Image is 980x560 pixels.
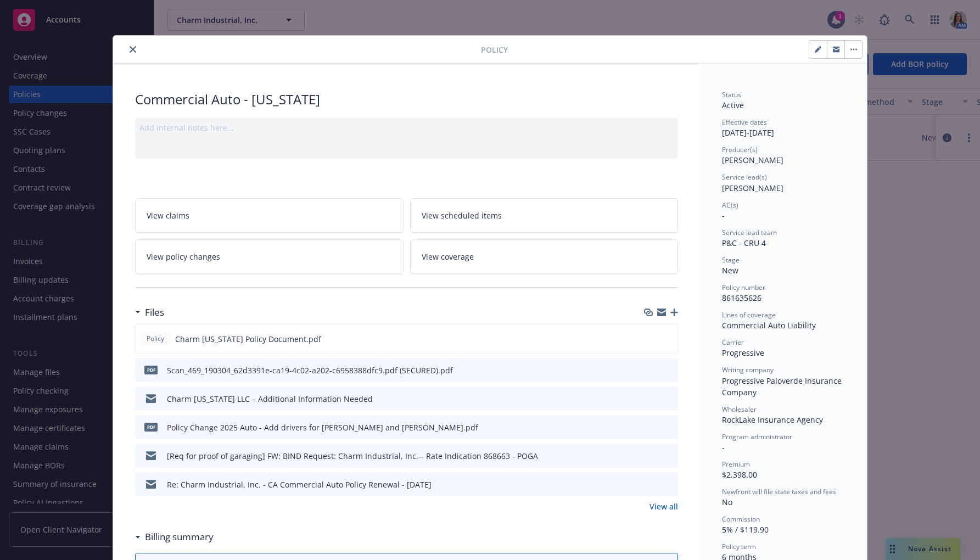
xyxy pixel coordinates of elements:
[167,422,478,433] div: Policy Change 2025 Auto - Add drivers for [PERSON_NAME] and [PERSON_NAME].pdf
[722,293,761,303] span: 861635626
[422,251,474,262] span: View coverage
[646,450,655,462] button: download file
[722,228,777,237] span: Service lead team
[722,497,732,507] span: No
[722,405,757,414] span: Wholesaler
[139,122,674,133] div: Add internal notes here...
[422,210,502,221] span: View scheduled items
[135,239,404,274] a: View policy changes
[722,172,767,182] span: Service lead(s)
[147,251,220,262] span: View policy changes
[135,198,404,233] a: View claims
[722,365,774,374] span: Writing company
[135,530,214,544] div: Billing summary
[722,432,792,441] span: Program administrator
[722,338,744,347] span: Carrier
[722,442,725,452] span: -
[664,450,674,462] button: preview file
[722,200,738,210] span: AC(s)
[722,183,783,193] span: [PERSON_NAME]
[664,365,674,376] button: preview file
[646,365,655,376] button: download file
[722,310,776,320] span: Lines of coverage
[722,90,741,99] span: Status
[145,305,164,320] h3: Files
[167,479,432,490] div: Re: Charm Industrial, Inc. - CA Commercial Auto Policy Renewal - [DATE]
[646,479,655,490] button: download file
[167,393,373,405] div: Charm [US_STATE] LLC – Additional Information Needed
[649,501,678,512] a: View all
[481,44,508,55] span: Policy
[144,423,158,431] span: pdf
[135,305,164,320] div: Files
[722,469,757,480] span: $2,398.00
[646,422,655,433] button: download file
[722,348,764,358] span: Progressive
[722,524,769,535] span: 5% / $119.90
[664,479,674,490] button: preview file
[175,333,321,345] span: Charm [US_STATE] Policy Document.pdf
[722,255,740,265] span: Stage
[663,333,673,345] button: preview file
[722,210,725,221] span: -
[722,100,744,110] span: Active
[722,265,738,276] span: New
[722,117,767,127] span: Effective dates
[722,320,845,331] div: Commercial Auto Liability
[722,415,823,425] span: RockLake Insurance Agency
[722,117,845,138] div: [DATE] - [DATE]
[722,487,836,496] span: Newfront will file state taxes and fees
[646,393,655,405] button: download file
[410,198,679,233] a: View scheduled items
[722,283,765,292] span: Policy number
[722,238,766,248] span: P&C - CRU 4
[722,376,844,397] span: Progressive Paloverde Insurance Company
[722,514,760,524] span: Commission
[144,334,166,344] span: Policy
[126,43,139,56] button: close
[646,333,654,345] button: download file
[722,460,750,469] span: Premium
[167,450,538,462] div: [Req for proof of garaging] FW: BIND Request: Charm Industrial, Inc.-- Rate Indication 868663 - POGA
[145,530,214,544] h3: Billing summary
[167,365,453,376] div: Scan_469_190304_62d3391e-ca19-4c02-a202-c6958388dfc9.pdf (SECURED).pdf
[664,422,674,433] button: preview file
[410,239,679,274] a: View coverage
[664,393,674,405] button: preview file
[722,155,783,165] span: [PERSON_NAME]
[144,366,158,374] span: pdf
[135,90,678,109] div: Commercial Auto - [US_STATE]
[722,542,756,551] span: Policy term
[722,145,758,154] span: Producer(s)
[147,210,189,221] span: View claims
